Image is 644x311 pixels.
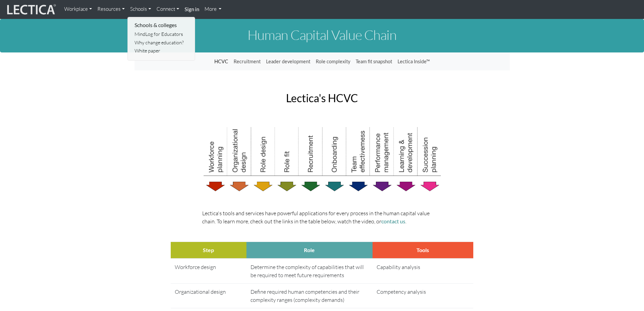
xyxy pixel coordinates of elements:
td: Workforce design [171,259,246,284]
a: More [202,3,224,16]
a: Resources [95,3,127,16]
a: Recruitment [231,55,263,68]
a: HCVC [212,55,231,68]
img: lecticalive [5,3,56,16]
a: Role complexity [313,55,353,68]
a: MindLog for Educators [133,30,190,39]
img: Human Capital Value Chain image [202,126,442,193]
a: Why change education? [133,39,190,47]
a: Leader development [263,55,313,68]
a: Workplace [62,3,95,16]
strong: Sign in [185,6,199,12]
th: Role [246,242,373,259]
td: Define required human competencies and their complexity ranges (complexity demands) [246,283,373,308]
li: Schools & colleges [133,20,190,30]
td: Competency analysis [373,283,473,308]
th: Tools [373,242,473,259]
h2: Lectica's HCVC [140,92,505,104]
a: Team fit snapshot [353,55,395,68]
td: Determine the complexity of capabilities that will be required to meet future requirements [246,259,373,284]
a: Connect [154,3,182,16]
p: Lectica's tools and services have powerful applications for every process in the human capital va... [202,209,442,225]
h1: Human Capital Value Chain [135,27,510,42]
th: Step [171,242,246,259]
a: Sign in [182,3,202,16]
a: White paper [133,47,190,55]
td: Organizational design [171,283,246,308]
a: Lectica Inside™ [395,55,432,68]
a: contact us [381,218,405,224]
a: Schools [127,3,154,16]
td: Capability analysis [373,259,473,284]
